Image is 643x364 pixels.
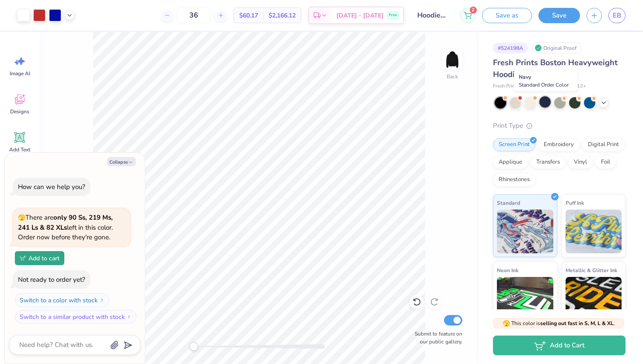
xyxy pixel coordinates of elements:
img: Standard [497,210,553,253]
div: Original Proof [532,42,581,53]
span: Free [389,12,397,18]
div: Not ready to order yet? [18,275,85,284]
input: Untitled Design [411,7,454,24]
button: Add to Cart [493,336,626,355]
button: Collapse [107,157,136,166]
img: Switch to a color with stock [99,297,105,303]
span: Neon Ink [497,266,518,275]
span: Fresh Prints [493,83,519,90]
span: [DATE] - [DATE] [336,11,384,20]
input: – – [177,7,211,23]
span: Add Text [9,146,30,153]
div: # 524198A [493,42,528,53]
strong: selling out fast in S, M, L & XL [540,320,614,327]
div: Foil [595,156,616,169]
button: Switch to a similar product with stock [15,310,136,324]
label: Submit to feature on our public gallery. [410,330,462,346]
span: 🫣 [18,213,25,222]
button: 2 [460,8,475,23]
span: Standard [497,198,520,207]
div: Back [447,73,458,80]
div: Applique [493,156,528,169]
span: $60.17 [239,11,258,20]
span: Standard Order Color [519,81,569,88]
span: This color is . [503,319,615,327]
img: Neon Ink [497,277,553,321]
span: Metallic & Glitter Ink [566,266,617,275]
span: 2 [470,7,477,14]
span: Image AI [10,70,30,77]
img: Add to cart [20,255,26,261]
img: Switch to a similar product with stock [126,314,132,319]
button: Save [538,8,580,23]
span: 🫣 [503,319,510,328]
button: Switch to a color with stock [15,293,109,307]
strong: only 90 Ss, 219 Ms, 241 Ls & 82 XLs [18,213,113,232]
img: Back [444,51,461,68]
div: Navy [514,71,577,91]
span: $2,166.12 [269,11,296,20]
button: Save as [482,8,532,23]
a: EB [608,8,626,23]
span: Puff Ink [566,198,584,207]
div: How can we help you? [18,182,85,191]
img: Metallic & Glitter Ink [566,277,622,321]
div: Screen Print [493,138,535,151]
div: Print Type [493,121,626,131]
span: EB [613,10,621,21]
button: Add to cart [15,251,64,265]
span: Fresh Prints Boston Heavyweight Hoodie [493,57,618,80]
span: There are left in this color. Order now before they're gone. [18,213,113,241]
div: Digital Print [582,138,625,151]
div: Vinyl [568,156,593,169]
div: Rhinestones [493,173,535,186]
span: Designs [10,108,29,115]
img: Puff Ink [566,210,622,253]
div: Embroidery [538,138,580,151]
div: Accessibility label [189,342,198,351]
div: Transfers [531,156,566,169]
